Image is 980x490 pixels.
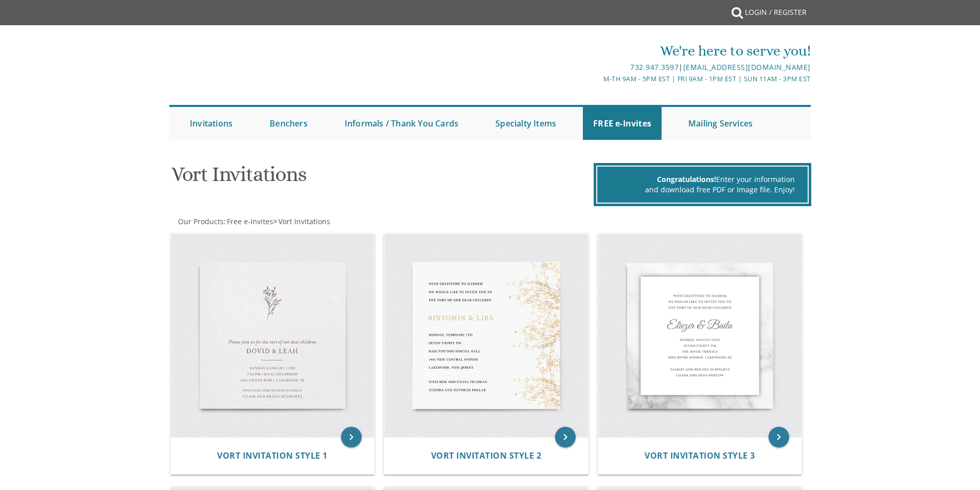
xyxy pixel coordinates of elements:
[334,107,469,140] a: Informals / Thank You Cards
[171,234,375,438] img: Vort Invitation Style 1
[227,216,273,226] span: Free e-Invites
[384,41,811,61] div: We're here to serve you!
[169,216,490,227] div: :
[384,234,588,438] img: Vort Invitation Style 2
[217,450,328,461] span: Vort Invitation Style 1
[555,427,576,447] a: keyboard_arrow_right
[598,234,802,438] img: Vort Invitation Style 3
[226,216,273,226] a: Free e-Invites
[384,74,811,84] div: M-Th 9am - 5pm EST | Fri 9am - 1pm EST | Sun 11am - 3pm EST
[610,174,795,185] div: Enter your information
[177,216,224,226] a: Our Products
[485,107,566,140] a: Specialty Items
[431,450,542,461] span: Vort Invitation Style 2
[180,107,243,140] a: Invitations
[277,216,330,226] a: Vort Invitations
[769,427,789,447] a: keyboard_arrow_right
[645,450,755,461] span: Vort Invitation Style 3
[259,107,318,140] a: Benchers
[610,185,795,195] div: and download free PDF or Image file. Enjoy!
[171,163,591,193] h1: Vort Invitations
[384,61,811,74] div: |
[431,451,542,461] a: Vort Invitation Style 2
[645,451,755,461] a: Vort Invitation Style 3
[678,107,763,140] a: Mailing Services
[217,451,328,461] a: Vort Invitation Style 1
[273,216,330,226] span: >
[341,427,362,447] a: keyboard_arrow_right
[278,216,330,226] span: Vort Invitations
[630,62,679,72] a: 732.947.3597
[583,107,662,140] a: FREE e-Invites
[683,62,811,72] a: [EMAIL_ADDRESS][DOMAIN_NAME]
[657,174,716,184] span: Congratulations!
